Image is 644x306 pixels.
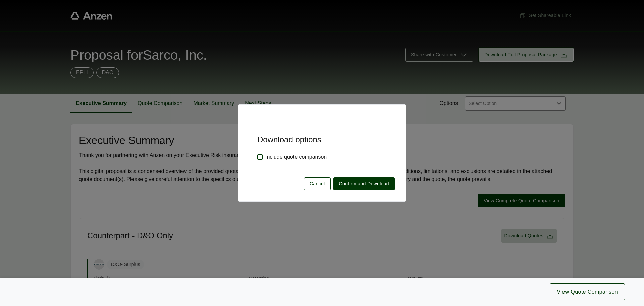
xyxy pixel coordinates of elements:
button: View Quote Comparison [550,283,625,300]
button: Cancel [304,177,331,190]
label: Include quote comparison [257,153,327,161]
span: Confirm and Download [339,180,389,187]
button: Confirm and Download [333,177,395,190]
span: Cancel [310,180,325,187]
span: View Quote Comparison [557,288,618,296]
h5: Download options [249,124,395,145]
